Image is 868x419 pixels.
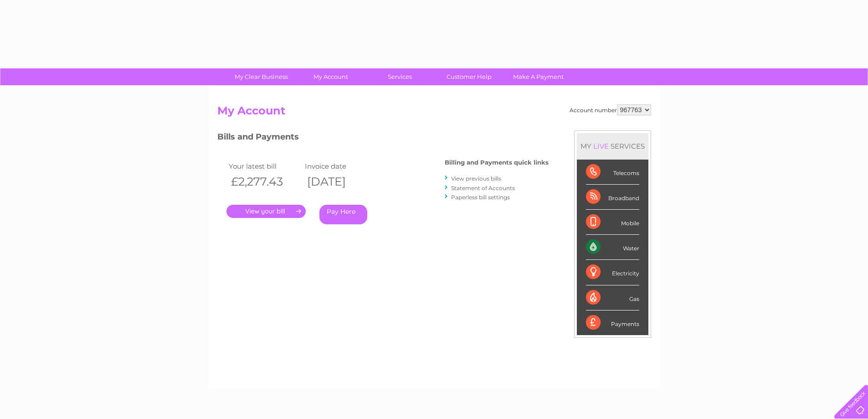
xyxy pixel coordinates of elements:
a: Services [362,68,437,85]
a: Pay Here [319,205,367,224]
a: My Account [293,68,368,85]
div: Water [586,235,639,260]
div: Broadband [586,185,639,210]
th: £2,277.43 [226,172,303,191]
div: LIVE [591,142,611,150]
h2: My Account [217,104,651,122]
th: [DATE] [303,172,379,191]
div: Gas [586,285,639,310]
div: Mobile [586,210,639,235]
div: Telecoms [586,160,639,185]
h3: Bills and Payments [217,130,549,146]
div: Account number [570,104,651,115]
a: Statement of Accounts [451,185,515,191]
td: Your latest bill [226,160,303,172]
a: My Clear Business [224,68,299,85]
td: Invoice date [303,160,379,172]
a: View previous bills [451,175,501,182]
a: Make A Payment [501,68,576,85]
h4: Billing and Payments quick links [445,159,549,166]
div: Payments [586,310,639,335]
div: Electricity [586,260,639,285]
a: Paperless bill settings [451,194,510,201]
a: Customer Help [431,68,507,85]
a: . [226,205,306,218]
div: MY SERVICES [577,133,648,159]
